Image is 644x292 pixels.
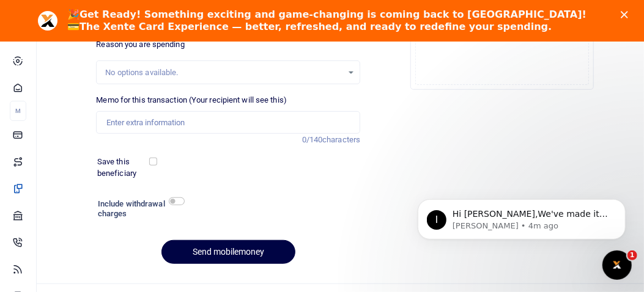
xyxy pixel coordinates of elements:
li: M [10,101,26,121]
iframe: Intercom notifications message [399,173,644,259]
label: Memo for this transaction (Your recipient will see this) [96,94,287,106]
div: No options available. [105,67,342,79]
span: 0/140 [302,135,323,144]
b: The Xente Card Experience — better, refreshed, and ready to redefine your spending. [80,21,552,32]
div: Close [621,11,633,18]
input: Enter extra information [96,111,360,134]
div: 🎉 💳 [67,9,587,33]
img: Profile image for Aceng [38,11,57,31]
button: Send mobilemoney [161,240,295,264]
b: Get Ready! Something exciting and game-changing is coming back to [GEOGRAPHIC_DATA]! [80,9,587,20]
span: characters [322,135,360,144]
iframe: Intercom live chat [602,250,632,280]
h6: Include withdrawal charges [98,199,179,218]
label: Reason you are spending [96,38,184,51]
label: Save this beneficiary [97,156,152,180]
span: 1 [627,250,637,260]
